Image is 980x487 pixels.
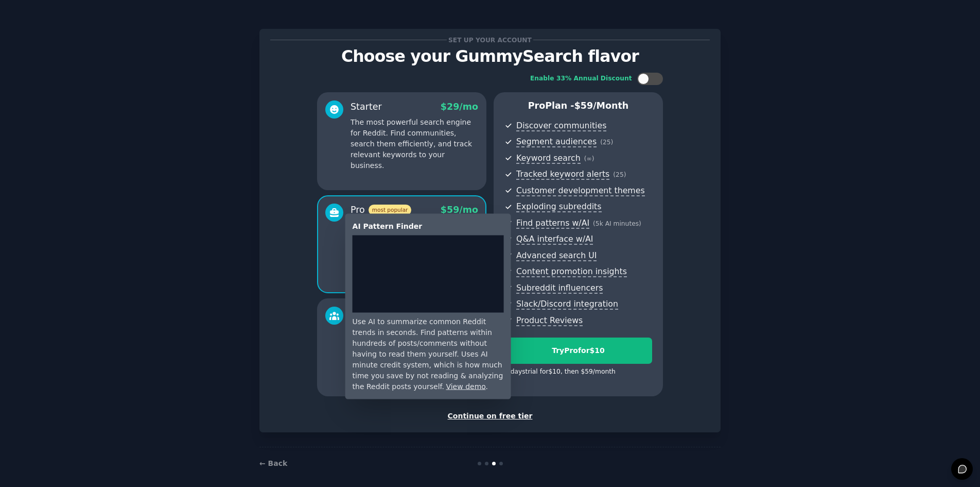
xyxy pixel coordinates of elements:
span: ( 25 ) [600,139,613,146]
a: View demo [446,382,485,391]
p: Pro Plan - [504,99,652,112]
span: $ 29 /mo [441,102,478,112]
p: The most powerful search engine for Reddit. Find communities, search them efficiently, and track ... [351,117,478,171]
span: most popular [369,205,412,215]
div: Pro [351,204,411,216]
span: Discover communities [516,121,606,131]
div: Starter [351,100,382,113]
span: $ 59 /month [574,100,629,111]
span: Customer development themes [516,186,645,196]
span: Product Reviews [516,315,583,326]
span: Content promotion insights [516,266,627,277]
span: ( 5k AI minutes ) [593,220,641,227]
span: ( 25 ) [613,171,626,178]
span: Q&A interface w/AI [516,234,593,245]
span: Set up your account [447,35,534,45]
div: AI Pattern Finder [353,221,504,232]
button: TryProfor$10 [504,338,652,364]
span: Advanced search UI [516,250,597,261]
p: Choose your GummySearch flavor [270,47,710,65]
div: 7 days trial for $10 , then $ 59 /month [504,367,616,377]
span: Subreddit influencers [516,283,603,294]
span: Tracked keyword alerts [516,169,609,180]
span: ( ∞ ) [584,155,594,162]
div: Enable 33% Annual Discount [530,74,632,83]
span: Find patterns w/AI [516,218,589,229]
span: Keyword search [516,153,581,164]
span: Segment audiences [516,137,597,147]
div: Use AI to summarize common Reddit trends in seconds. Find patterns within hundreds of posts/comme... [353,316,504,392]
span: Exploding subreddits [516,201,601,212]
iframe: YouTube video player [353,236,504,313]
div: Try Pro for $10 [505,345,652,356]
div: Continue on free tier [270,411,710,422]
a: ← Back [259,459,287,467]
span: Slack/Discord integration [516,299,618,310]
span: $ 59 /mo [441,205,478,215]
